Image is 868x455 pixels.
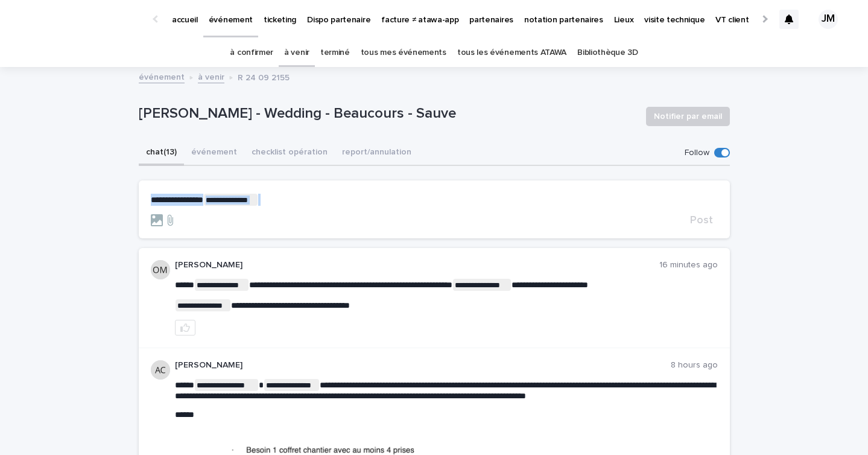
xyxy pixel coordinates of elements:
button: like this post [175,320,195,336]
p: R 24 09 2155 [238,70,290,83]
a: à venir [284,39,309,67]
span: Notifier par email [654,110,722,122]
a: à venir [198,69,224,83]
span: Post [690,215,713,226]
a: à confirmer [230,39,273,67]
a: tous mes événements [361,39,446,67]
p: [PERSON_NAME] - Wedding - Beaucours - Sauve [139,105,636,122]
div: JM [819,10,838,29]
p: 8 hours ago [671,360,718,371]
button: chat (13) [139,141,184,166]
button: événement [184,141,244,166]
a: événement [139,69,185,83]
p: 16 minutes ago [659,260,718,270]
a: tous les événements ATAWA [457,39,566,67]
p: [PERSON_NAME] [175,360,671,371]
a: terminé [320,39,350,67]
img: Ls34BcGeRexTGTNfXpUC [24,7,141,31]
button: report/annulation [335,141,419,166]
p: [PERSON_NAME] [175,260,659,270]
button: Post [685,215,718,226]
button: checklist opération [244,141,335,166]
a: Bibliothèque 3D [577,39,638,67]
button: Notifier par email [646,107,730,126]
p: Follow [685,148,709,158]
